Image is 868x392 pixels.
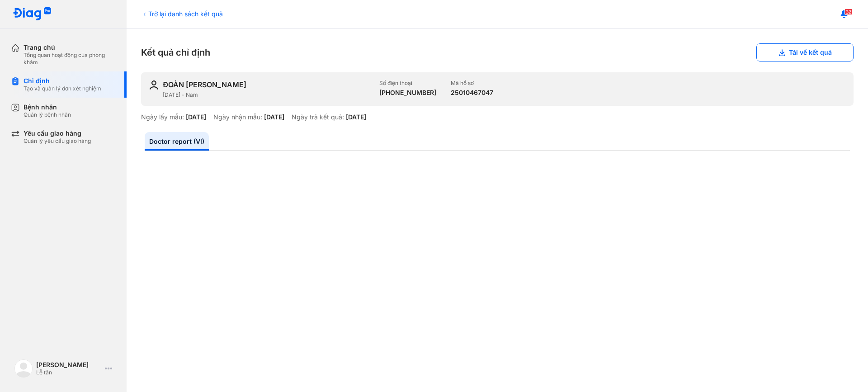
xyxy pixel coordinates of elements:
div: [DATE] - Nam [163,91,372,99]
div: Mã hồ sơ [451,80,493,87]
img: logo [14,359,33,378]
div: Tổng quan hoạt động của phòng khám [24,52,116,66]
div: 25010467047 [451,89,493,97]
div: Bệnh nhân [24,103,71,111]
div: [PHONE_NUMBER] [379,89,436,97]
div: Quản lý bệnh nhân [24,111,71,118]
div: Chỉ định [24,77,101,85]
div: [DATE] [264,113,284,121]
div: [DATE] [346,113,366,121]
div: Tạo và quản lý đơn xét nghiệm [24,85,101,92]
div: [PERSON_NAME] [36,361,101,369]
div: Ngày nhận mẫu: [213,113,262,121]
div: ĐOÀN [PERSON_NAME] [163,80,246,90]
a: Doctor report (VI) [145,132,209,151]
div: [DATE] [186,113,206,121]
div: Quản lý yêu cầu giao hàng [24,137,91,145]
div: Ngày trả kết quả: [292,113,344,121]
span: 32 [844,9,853,15]
div: Kết quả chỉ định [141,43,854,61]
button: Tải về kết quả [756,43,854,61]
div: Trở lại danh sách kết quả [141,9,223,19]
div: Trang chủ [24,43,116,52]
div: Lễ tân [36,369,101,376]
div: Yêu cầu giao hàng [24,129,91,137]
img: logo [13,7,52,21]
div: Ngày lấy mẫu: [141,113,184,121]
div: Số điện thoại [379,80,436,87]
img: user-icon [148,80,159,90]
